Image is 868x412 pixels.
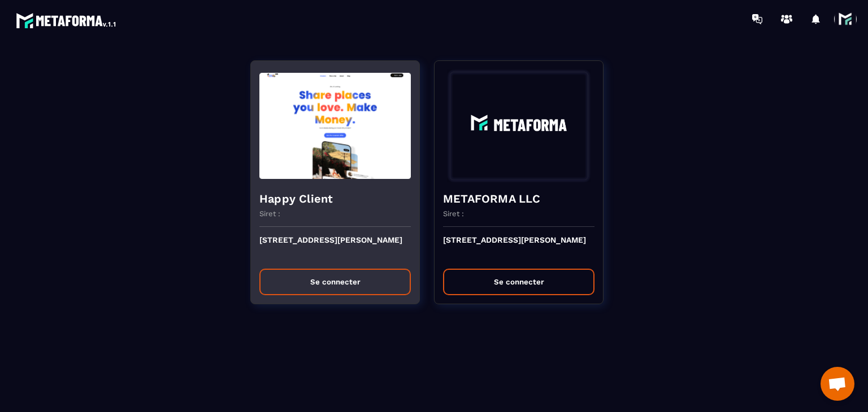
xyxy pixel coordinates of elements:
[443,69,594,182] img: funnel-background
[443,269,594,295] button: Se connecter
[259,269,411,295] button: Se connecter
[259,235,411,260] p: [STREET_ADDRESS][PERSON_NAME]
[443,209,464,218] p: Siret :
[443,191,594,207] h4: METAFORMA LLC
[821,367,854,401] div: Ouvrir le chat
[259,69,411,182] img: funnel-background
[443,235,594,260] p: [STREET_ADDRESS][PERSON_NAME]
[16,10,118,30] img: logo
[259,191,411,207] h4: Happy Client
[259,209,280,218] p: Siret :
